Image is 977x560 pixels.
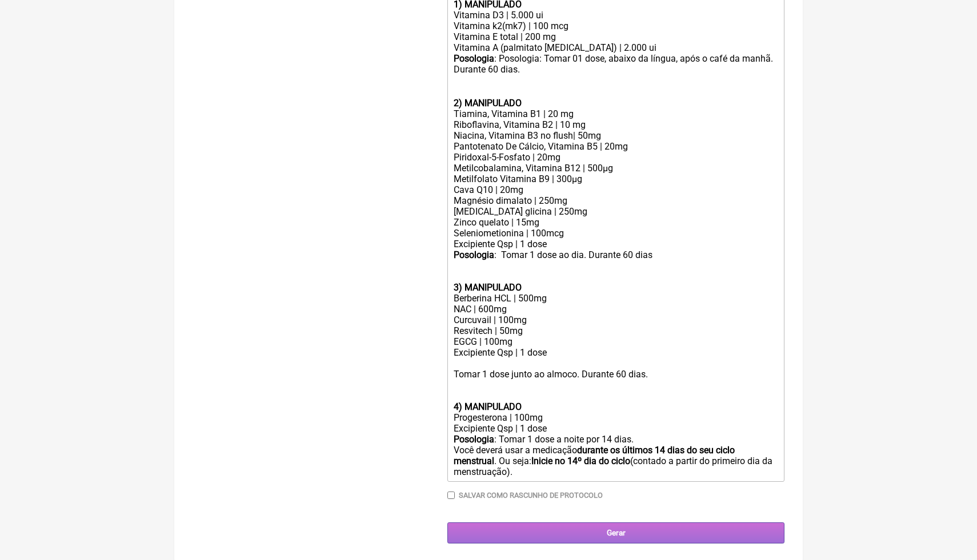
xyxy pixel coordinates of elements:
[454,184,778,195] div: Cava Q10 | 20mg
[454,347,778,358] div: Excipiente Qsp | 1 dose
[531,456,630,466] strong: Inicie no 14º dia do ciclo
[454,195,778,206] div: Magnésio dimalato | 250mg
[447,522,784,543] input: Gerar
[454,412,778,423] div: Progesterona | 100mg
[454,141,778,152] div: Pantotenato De Cálcio, Vitamina B5 | 20mg
[454,10,778,21] div: Vitamina D3 | 5.000 ui
[459,491,603,499] label: Salvar como rascunho de Protocolo
[454,249,778,293] div: : Tomar 1 dose ao dia. Durante 60 dias
[454,315,778,325] div: Curcuvail | 100mg
[454,304,778,315] div: NAC | 600mg
[454,423,778,434] div: Excipiente Qsp | 1 dose
[454,53,494,64] strong: Posologia
[454,282,522,293] strong: 3) MANIPULADO
[454,174,778,184] div: Metilfolato Vitamina B9 | 300µg
[454,325,778,336] div: Resvitech | 50mg
[454,293,778,304] div: Berberina HCL | 500mg
[454,401,522,412] strong: 4) MANIPULADO
[454,206,778,249] div: [MEDICAL_DATA] glicina | 250mg Zinco quelato | 15mg Seleniometionina | 100mcg Excipiente Qsp | 1 ...
[454,108,778,119] div: Tiamina, Vitamina B1 | 20 mg
[454,53,778,87] div: : Posologia: Tomar 01 dose, abaixo da língua, após o café da manhã. Durante 60 dias. ㅤ
[454,434,778,477] div: : Tomar 1 dose a noite por 14 dias. Você deverá usar a medicação . Ou seja: (contado a partir do ...
[454,336,778,347] div: EGCG | 100mg
[454,163,778,174] div: Metilcobalamina, Vitamina B12 | 500µg
[454,369,778,401] div: Tomar 1 dose junto ao almoco. Durante 60 dias.
[454,249,494,260] strong: Posologia
[454,445,735,466] strong: durante os últimos 14 dias do seu ciclo menstrual
[454,434,494,445] strong: Posologia
[454,98,522,108] strong: 2) MANIPULADO
[454,130,778,141] div: Niacina, Vitamina B3 no flush| 50mg
[454,21,778,31] div: Vitamina k2(mk7) | 100 mcg
[454,42,778,53] div: Vitamina A (palmitato [MEDICAL_DATA]) | 2.000 ui
[454,152,778,163] div: Piridoxal-5-Fosfato | 20mg
[454,119,778,130] div: Riboflavina, Vitamina B2 | 10 mg
[454,31,778,42] div: Vitamina E total | 200 mg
